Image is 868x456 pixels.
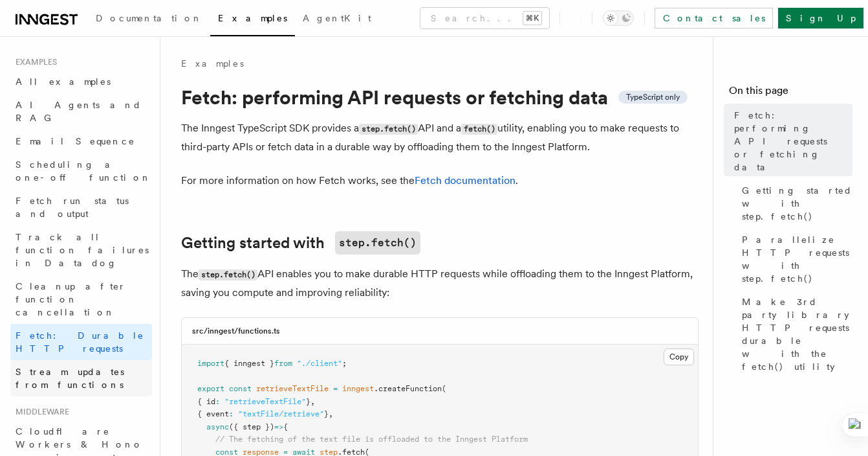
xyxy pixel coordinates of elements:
h1: Fetch: performing API requests or fetching data [181,85,699,109]
span: ({ step }) [229,422,274,431]
span: AI Agents and RAG [16,100,142,123]
span: from [274,359,292,368]
span: import [197,359,224,368]
span: Fetch: performing API requests or fetching data [734,109,852,174]
span: "retrieveTextFile" [224,397,306,406]
span: const [229,384,252,393]
code: step.fetch() [199,269,257,280]
a: Fetch documentation [415,174,515,187]
span: { id [197,397,215,406]
span: } [324,409,329,418]
button: Toggle dark mode [603,10,634,26]
a: Scheduling a one-off function [10,153,152,189]
a: Examples [181,57,244,70]
a: Sign Up [778,8,863,28]
span: Cleanup after function cancellation [16,281,126,317]
span: // The fetching of the text file is offloaded to the Inngest Platform [215,435,528,444]
span: , [329,409,333,418]
span: , [310,397,315,406]
a: Make 3rd party library HTTP requests durable with the fetch() utility [737,290,852,378]
span: "./client" [297,359,342,368]
code: fetch() [461,124,497,135]
span: : [229,409,233,418]
span: : [215,397,220,406]
span: .createFunction [374,384,442,393]
span: async [206,422,229,431]
a: Fetch run status and output [10,189,152,225]
a: Getting started withstep.fetch() [181,231,420,255]
p: The Inngest TypeScript SDK provides a API and a utility, enabling you to make requests to third-p... [181,119,699,156]
a: Examples [210,4,295,36]
span: Make 3rd party library HTTP requests durable with the fetch() utility [742,295,852,373]
a: Contact sales [655,8,773,28]
code: step.fetch() [359,124,418,135]
span: = [333,384,338,393]
span: => [274,422,283,431]
span: Parallelize HTTP requests with step.fetch() [742,233,852,285]
span: Scheduling a one-off function [16,159,151,183]
h3: src/inngest/functions.ts [192,326,280,336]
a: Getting started with step.fetch() [737,179,852,228]
span: Email Sequence [16,136,135,146]
span: Examples [10,57,57,67]
a: Documentation [88,4,210,35]
span: All examples [16,76,111,87]
a: AgentKit [295,4,379,35]
a: Parallelize HTTP requests with step.fetch() [737,228,852,290]
span: Fetch: Durable HTTP requests [16,330,144,354]
span: { [283,422,288,431]
span: retrieveTextFile [256,384,329,393]
span: Documentation [96,13,202,23]
span: inngest [342,384,374,393]
span: Track all function failures in Datadog [16,232,149,268]
button: Search...⌘K [420,8,549,28]
span: Examples [218,13,287,23]
p: For more information on how Fetch works, see the . [181,172,699,190]
span: { event [197,409,229,418]
span: Middleware [10,407,69,417]
span: { inngest } [224,359,274,368]
span: ; [342,359,347,368]
a: Fetch: Durable HTTP requests [10,324,152,360]
a: AI Agents and RAG [10,93,152,130]
span: ( [442,384,446,393]
span: Fetch run status and output [16,196,129,219]
span: "textFile/retrieve" [238,409,324,418]
kbd: ⌘K [523,12,541,25]
code: step.fetch() [335,231,420,255]
span: Stream updates from functions [16,367,124,390]
span: AgentKit [303,13,371,23]
span: Getting started with step.fetch() [742,184,852,223]
p: The API enables you to make durable HTTP requests while offloading them to the Inngest Platform, ... [181,265,699,302]
span: TypeScript only [626,92,680,102]
span: } [306,397,310,406]
a: Cleanup after function cancellation [10,275,152,324]
a: Track all function failures in Datadog [10,225,152,275]
button: Copy [664,348,694,365]
span: export [197,384,224,393]
a: Fetch: performing API requests or fetching data [729,104,852,179]
a: Stream updates from functions [10,360,152,396]
a: Email Sequence [10,130,152,153]
h4: On this page [729,83,852,104]
a: All examples [10,70,152,93]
